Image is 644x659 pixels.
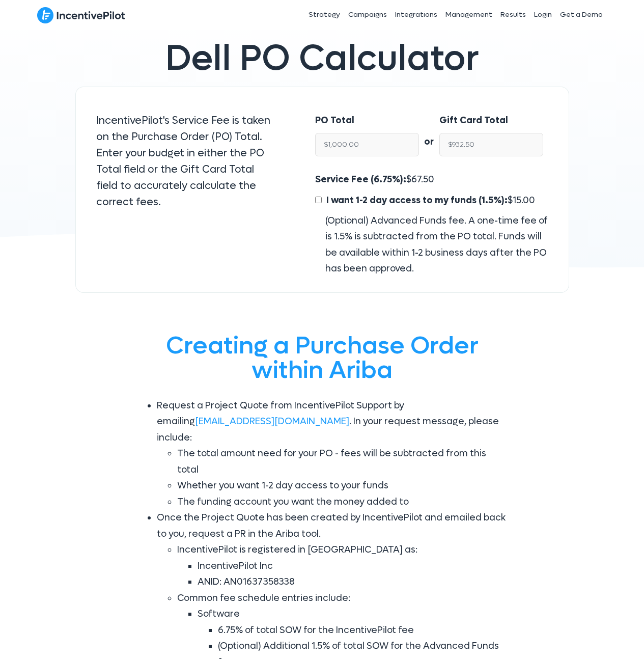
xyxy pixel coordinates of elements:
li: IncentivePilot Inc [198,558,508,574]
a: Results [496,2,530,28]
li: Whether you want 1-2 day access to your funds [177,478,508,494]
a: Strategy [304,2,344,28]
div: $ [315,172,548,277]
label: Gift Card Total [439,113,508,129]
input: I want 1-2 day access to my funds (1.5%):$15.00 [315,197,322,203]
li: ANID: AN01637358338 [198,574,508,590]
a: Management [441,2,496,28]
label: PO Total [315,113,354,129]
li: Request a Project Quote from IncentivePilot Support by emailing . In your request message, please... [157,398,508,510]
span: Dell PO Calculator [165,35,479,81]
span: Service Fee (6.75%): [315,174,406,185]
span: 67.50 [411,174,434,185]
span: $ [324,195,535,206]
a: Integrations [391,2,441,28]
li: The total amount need for your PO - fees will be subtracted from this total [177,446,508,478]
div: (Optional) Advanced Funds fee. A one-time fee of is 1.5% is subtracted from the PO total. Funds w... [315,213,548,277]
li: The funding account you want the money added to [177,494,508,510]
span: I want 1-2 day access to my funds (1.5%): [326,195,508,206]
a: Campaigns [344,2,391,28]
li: 6.75% of total SOW for the IncentivePilot fee [218,622,508,639]
img: IncentivePilot [37,7,125,24]
li: IncentivePilot is registered in [GEOGRAPHIC_DATA] as: [177,542,508,590]
span: 15.00 [513,195,535,206]
nav: Header Menu [235,2,607,28]
span: Creating a Purchase Order within Ariba [166,329,479,386]
a: Login [530,2,556,28]
a: Get a Demo [556,2,607,28]
div: or [419,113,439,150]
a: [EMAIL_ADDRESS][DOMAIN_NAME] [195,416,349,427]
p: IncentivePilot's Service Fee is taken on the Purchase Order (PO) Total. Enter your budget in eith... [96,113,275,210]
